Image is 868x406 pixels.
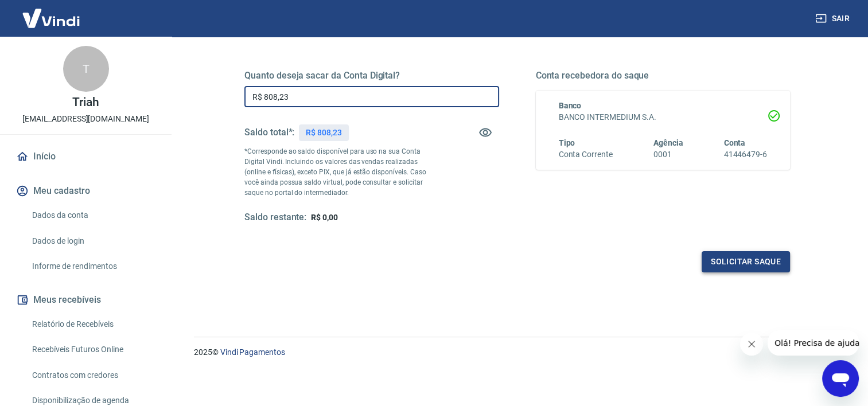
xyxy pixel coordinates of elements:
span: Conta [723,138,745,147]
span: Agência [653,138,683,147]
iframe: Mensagem da empresa [768,330,859,356]
h6: 41446479-6 [723,149,767,161]
iframe: Fechar mensagem [740,333,763,356]
button: Solicitar saque [702,251,790,272]
h5: Conta recebedora do saque [536,70,791,81]
span: Banco [559,101,582,110]
button: Sair [813,8,854,29]
img: Vindi [14,1,88,36]
div: T [63,46,109,92]
h6: 0001 [653,149,683,161]
a: Dados da conta [28,204,158,227]
a: Vindi Pagamentos [220,348,285,357]
p: 2025 © [194,346,840,358]
a: Início [14,144,158,169]
a: Contratos com credores [28,364,158,387]
a: Recebíveis Futuros Online [28,338,158,361]
button: Meus recebíveis [14,287,158,313]
a: Informe de rendimentos [28,255,158,278]
h5: Saldo total*: [244,127,294,138]
p: *Corresponde ao saldo disponível para uso na sua Conta Digital Vindi. Incluindo os valores das ve... [244,146,435,198]
p: [EMAIL_ADDRESS][DOMAIN_NAME] [22,113,149,125]
h5: Saldo restante: [244,212,306,224]
p: R$ 808,23 [306,127,342,139]
span: Olá! Precisa de ajuda? [7,8,96,17]
span: Tipo [559,138,575,147]
p: Triah [72,96,99,108]
h6: Conta Corrente [559,149,613,161]
h6: BANCO INTERMEDIUM S.A. [559,111,768,123]
a: Relatório de Recebíveis [28,313,158,336]
button: Meu cadastro [14,178,158,204]
h5: Quanto deseja sacar da Conta Digital? [244,70,499,81]
iframe: Botão para abrir a janela de mensagens [822,360,859,397]
a: Dados de login [28,229,158,253]
span: R$ 0,00 [311,213,338,222]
